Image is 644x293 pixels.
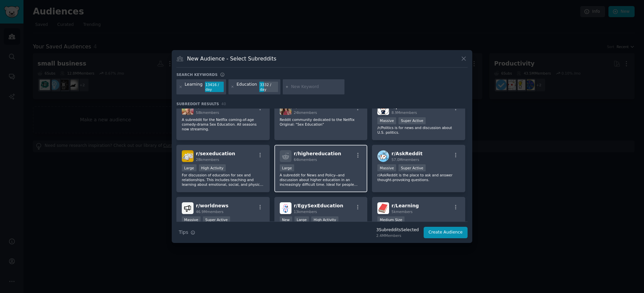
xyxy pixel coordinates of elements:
img: politics [377,103,389,115]
button: Create Audience [424,227,468,238]
div: Large [294,216,309,223]
p: For discussion of education for sex and relationships. This includes teaching and learning about ... [182,173,264,187]
div: Super Active [203,216,230,223]
div: 13416 / day [205,82,224,92]
div: 2.4M Members [376,233,419,238]
img: SexEducationNetflix [280,103,291,115]
img: NetflixSexEducation [182,103,194,115]
button: Tips [176,226,198,238]
span: 8.9M members [391,111,417,115]
div: Massive [377,117,396,124]
p: A subreddit for the Netflix coming-of-age comedy-drama Sex Education. All seasons now streaming. [182,117,264,131]
img: worldnews [182,202,194,214]
h3: Search keywords [176,72,218,77]
span: r/ worldnews [196,203,228,208]
div: Massive [182,216,201,223]
p: A subreddit for News and Policy--and discussion about higher education in an increasingly difficu... [280,173,362,187]
div: Education [236,82,257,92]
img: EgySexEducation [280,202,291,214]
span: 57.0M members [391,158,419,162]
span: r/ AskReddit [391,151,422,156]
img: Learning [377,202,389,214]
span: 24k members [294,111,317,115]
span: Tips [179,229,188,236]
div: 3332 / day [259,82,278,92]
p: r/AskReddit is the place to ask and answer thought-provoking questions. [377,173,460,182]
span: 64k members [294,158,317,162]
span: 58k members [196,111,219,115]
span: 13k members [294,210,317,214]
p: Reddit community dedicated to the Netflix Original: "Sex Education" [280,117,362,127]
span: 5k members [391,210,413,214]
div: Super Active [398,117,426,124]
span: 46.9M members [196,210,223,214]
span: r/ sexeducation [196,151,235,156]
img: AskReddit [377,150,389,162]
span: r/ Learning [391,203,419,208]
div: Large [182,164,197,171]
h3: New Audience - Select Subreddits [187,55,276,62]
div: Learning [185,82,203,92]
div: Medium Size [377,216,405,223]
img: sexeducation [182,150,194,162]
div: Super Active [398,164,426,171]
span: 28k members [196,158,219,162]
div: High Activity [311,216,338,223]
span: r/ highereducation [294,151,341,156]
div: Large [280,164,294,171]
div: High Activity [199,164,226,171]
input: New Keyword [291,84,342,90]
div: 3 Subreddit s Selected [376,227,419,233]
span: 40 [221,102,226,106]
span: Subreddit Results [176,101,219,106]
p: /r/Politics is for news and discussion about U.S. politics. [377,125,460,135]
span: r/ EgySexEducation [294,203,343,208]
div: New [280,216,292,223]
div: Massive [377,164,396,171]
